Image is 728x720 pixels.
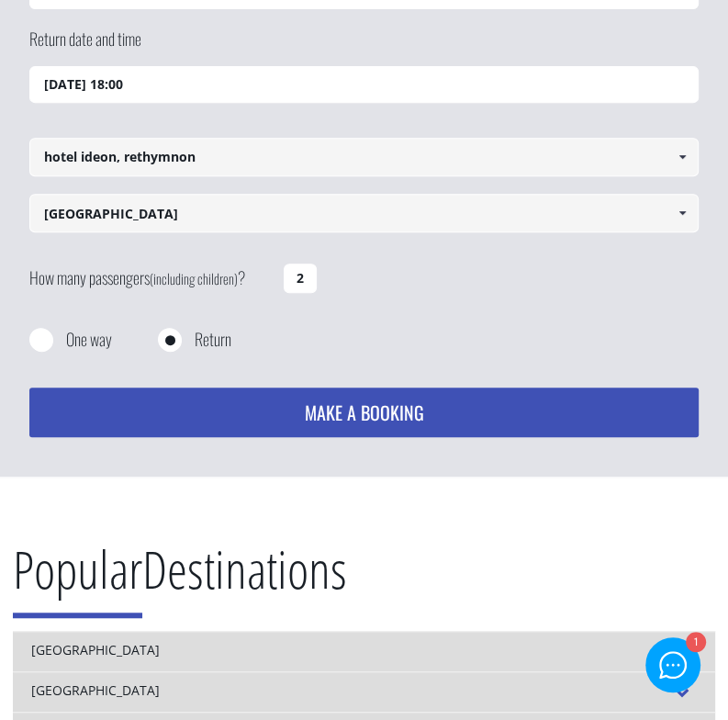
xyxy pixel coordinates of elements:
small: (including children) [150,268,238,288]
label: One way [66,328,112,351]
label: How many passengers ? [29,256,273,300]
div: [GEOGRAPHIC_DATA] [13,671,715,712]
h2: Destinations [13,533,715,632]
input: Select pickup location [29,138,700,176]
label: Return date and time [29,28,141,67]
div: 1 [685,634,704,653]
label: Return [195,328,231,351]
a: Show All Items [667,138,698,176]
button: MAKE A BOOKING [29,388,700,437]
input: Select drop-off location [29,194,700,232]
div: [GEOGRAPHIC_DATA] [13,631,715,671]
a: Show All Items [667,194,698,232]
span: Popular [13,534,142,618]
